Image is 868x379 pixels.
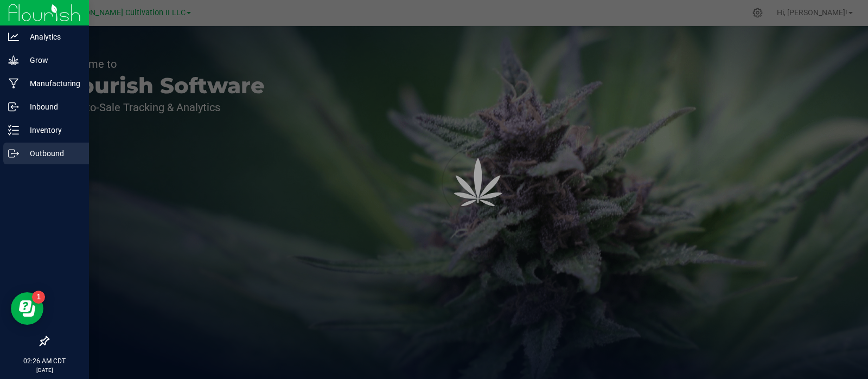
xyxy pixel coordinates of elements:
[19,54,84,67] p: Grow
[8,125,19,136] inline-svg: Inventory
[11,292,43,325] iframe: Resource center
[19,100,84,113] p: Inbound
[19,124,84,137] p: Inventory
[19,30,84,43] p: Analytics
[8,55,19,66] inline-svg: Grow
[8,101,19,112] inline-svg: Inbound
[32,291,45,304] iframe: Resource center unread badge
[19,77,84,90] p: Manufacturing
[8,31,19,42] inline-svg: Analytics
[19,147,84,160] p: Outbound
[5,366,84,374] p: [DATE]
[8,78,19,89] inline-svg: Manufacturing
[8,148,19,159] inline-svg: Outbound
[5,356,84,366] p: 02:26 AM CDT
